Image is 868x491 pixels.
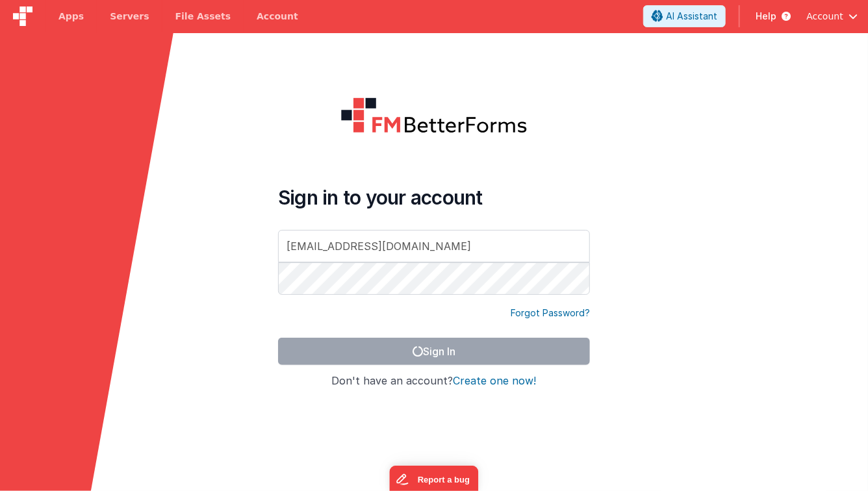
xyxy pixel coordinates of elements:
span: AI Assistant [666,10,717,23]
button: Create one now! [453,375,537,387]
button: Sign In [278,338,590,365]
h4: Don't have an account? [278,375,590,387]
span: Servers [110,10,149,23]
input: Email Address [278,230,590,262]
button: Account [806,10,858,23]
h4: Sign in to your account [278,186,590,209]
button: AI Assistant [643,5,726,27]
span: Account [806,10,843,23]
span: Apps [58,10,84,23]
span: Help [756,10,776,23]
a: Forgot Password? [511,307,590,320]
span: File Assets [175,10,231,23]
